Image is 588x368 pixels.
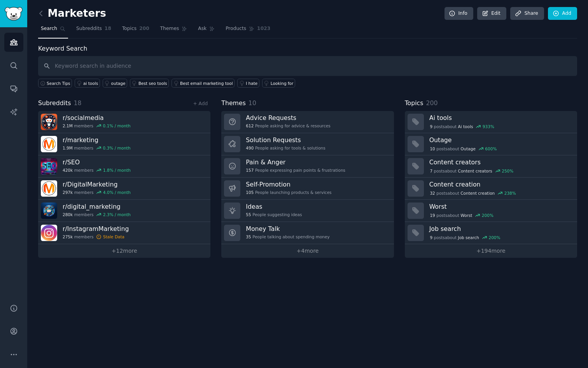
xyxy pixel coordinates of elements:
a: Worst19postsaboutWorst200% [405,200,577,222]
div: 238 % [504,190,516,196]
span: 297k [63,190,73,195]
div: outage [111,81,126,86]
div: People asking for advice & resources [246,123,330,129]
a: r/DigitalMarketing297kmembers4.0% / month [38,178,210,200]
div: 0.3 % / month [103,145,131,151]
a: Ideas55People suggesting ideas [221,200,394,222]
a: Best email marketing tool [171,79,234,88]
h3: Self-Promotion [246,180,331,188]
div: members [63,123,131,129]
span: 420k [63,167,73,173]
span: Content creation [460,190,495,196]
span: 612 [246,123,254,129]
a: r/InstagramMarketing275kmembersStale Data [38,222,210,244]
a: Pain & Anger157People expressing pain points & frustrations [221,155,394,178]
a: Ask [195,23,217,39]
span: Themes [221,99,246,108]
div: post s about [429,123,495,130]
a: Topics200 [119,23,152,39]
h3: r/ DigitalMarketing [63,180,131,188]
div: 4.0 % / month [103,190,131,195]
a: Share [510,7,544,20]
div: 0.1 % / month [103,123,131,129]
h2: Marketers [38,7,106,20]
a: +4more [221,244,394,258]
a: Content creation32postsaboutContent creation238% [405,178,577,200]
span: 105 [246,190,254,195]
span: Topics [122,25,136,32]
h3: r/ SEO [63,158,131,166]
img: InstagramMarketing [41,225,57,241]
h3: Job search [429,225,572,233]
span: 1.9M [63,145,73,151]
span: 9 [430,124,432,129]
h3: r/ InstagramMarketing [63,225,129,233]
span: 18 [105,25,111,32]
a: Best seo tools [130,79,169,88]
a: Products1023 [223,23,273,39]
a: Themes [157,23,190,39]
div: People talking about spending money [246,234,329,239]
span: 19 [430,213,435,218]
span: Outage [460,146,476,151]
h3: Advice Requests [246,114,330,122]
span: 32 [430,190,435,196]
div: 2.3 % / month [103,212,131,217]
div: ai tools [83,81,98,86]
span: 55 [246,212,251,217]
a: outage [103,79,127,88]
span: Search [41,25,57,32]
span: Content creators [458,168,492,174]
img: GummySearch logo [5,7,23,21]
div: People launching products & services [246,190,331,195]
div: members [63,145,131,151]
img: marketing [41,136,57,152]
h3: Ai tools [429,114,572,122]
a: Edit [477,7,506,20]
span: Topics [405,99,423,108]
h3: Content creators [429,158,572,166]
a: Solution Requests490People asking for tools & solutions [221,133,394,155]
h3: Ideas [246,202,302,211]
span: 200 [426,99,437,107]
span: Themes [160,25,179,32]
span: 18 [74,99,82,107]
a: r/socialmedia2.1Mmembers0.1% / month [38,111,210,133]
a: Info [444,7,473,20]
span: 157 [246,167,254,173]
div: post s about [429,234,501,241]
span: 7 [430,168,432,174]
img: digital_marketing [41,202,57,219]
a: Ai tools9postsaboutAi tools933% [405,111,577,133]
a: Subreddits18 [73,23,114,39]
div: members [63,190,131,195]
a: Content creators7postsaboutContent creators250% [405,155,577,178]
span: Subreddits [76,25,102,32]
div: Best seo tools [138,81,167,86]
div: 600 % [485,146,497,151]
a: I hate [237,79,259,88]
h3: r/ socialmedia [63,114,131,122]
span: 2.1M [63,123,73,129]
div: 1.8 % / month [103,167,131,173]
h3: Worst [429,202,572,211]
h3: r/ marketing [63,136,131,144]
div: Stale Data [103,234,124,239]
div: post s about [429,212,494,219]
a: r/digital_marketing280kmembers2.3% / month [38,200,210,222]
a: ai tools [75,79,100,88]
a: Self-Promotion105People launching products & services [221,178,394,200]
a: Looking for [262,79,295,88]
a: r/SEO420kmembers1.8% / month [38,155,210,178]
div: members [63,167,131,173]
h3: Content creation [429,180,572,188]
a: +12more [38,244,210,258]
div: Best email marketing tool [180,81,233,86]
a: Outage10postsaboutOutage600% [405,133,577,155]
img: SEO [41,158,57,174]
a: Money Talk35People talking about spending money [221,222,394,244]
a: +194more [405,244,577,258]
h3: Solution Requests [246,136,325,144]
span: 1023 [257,25,270,32]
img: socialmedia [41,114,57,130]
